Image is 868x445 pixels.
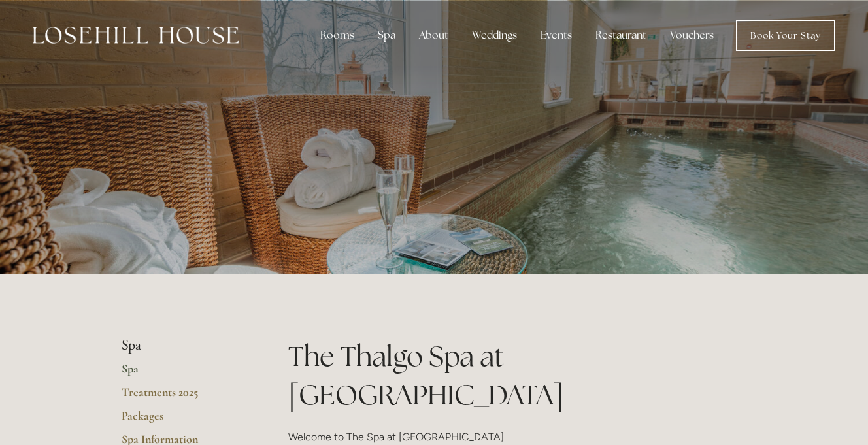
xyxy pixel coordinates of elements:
div: Restaurant [585,22,657,48]
li: Spa [122,337,246,354]
a: Treatments 2025 [122,385,246,408]
div: About [409,22,459,48]
div: Events [530,22,582,48]
a: Vouchers [659,22,724,48]
div: Rooms [310,22,365,48]
div: Spa [367,22,406,48]
a: Spa [122,361,246,385]
a: Packages [122,408,246,432]
a: Book Your Stay [736,20,835,51]
img: Losehill House [33,27,239,44]
div: Weddings [461,22,527,48]
h1: The Thalgo Spa at [GEOGRAPHIC_DATA] [288,337,746,414]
